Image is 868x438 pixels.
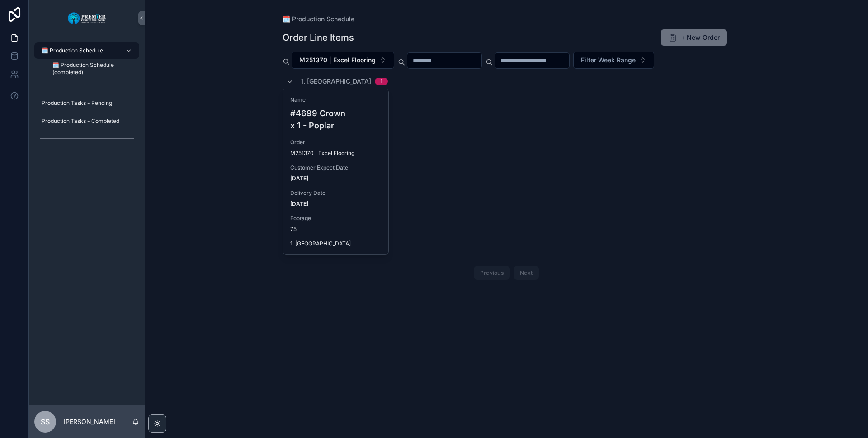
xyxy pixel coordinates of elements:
a: 🗓️ Production Schedule [34,42,139,59]
a: 🗓️ Production Schedule [283,14,354,24]
span: 🗓️ Production Schedule (completed) [52,61,130,76]
span: Delivery Date [290,189,382,197]
button: + New Order [661,29,727,46]
a: Production Tasks - Pending [34,95,139,111]
span: M251370 | Excel Flooring [299,56,376,65]
span: 🗓️ Production Schedule [42,47,103,54]
div: 1 [380,78,382,85]
strong: [DATE] [290,175,308,182]
a: Production Tasks - Completed [34,113,139,129]
span: Filter Week Range [581,56,636,65]
button: Select Button [292,52,394,69]
h1: Order Line Items [283,31,354,44]
span: Customer Expect Date [290,164,382,171]
span: Footage [290,215,382,222]
div: scrollable content [29,36,145,157]
span: 75 [290,226,382,233]
a: 🗓️ Production Schedule (completed) [45,61,139,77]
p: [PERSON_NAME] [63,417,115,426]
a: Name#4699 Crown x 1 - PoplarOrderM251370 | Excel FlooringCustomer Expect Date[DATE]Delivery Date[... [283,89,389,255]
span: Name [290,96,382,104]
span: + New Order [681,33,720,42]
h4: #4699 Crown x 1 - Poplar [290,107,382,132]
span: Production Tasks - Completed [42,118,119,125]
img: App logo [67,11,107,25]
span: 1. [GEOGRAPHIC_DATA] [290,240,382,247]
span: SS [41,416,50,427]
span: 1. [GEOGRAPHIC_DATA] [301,77,371,86]
span: M251370 | Excel Flooring [290,150,354,157]
span: Order [290,139,382,146]
span: Production Tasks - Pending [42,99,112,107]
button: Select Button [573,52,654,69]
strong: [DATE] [290,200,308,207]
